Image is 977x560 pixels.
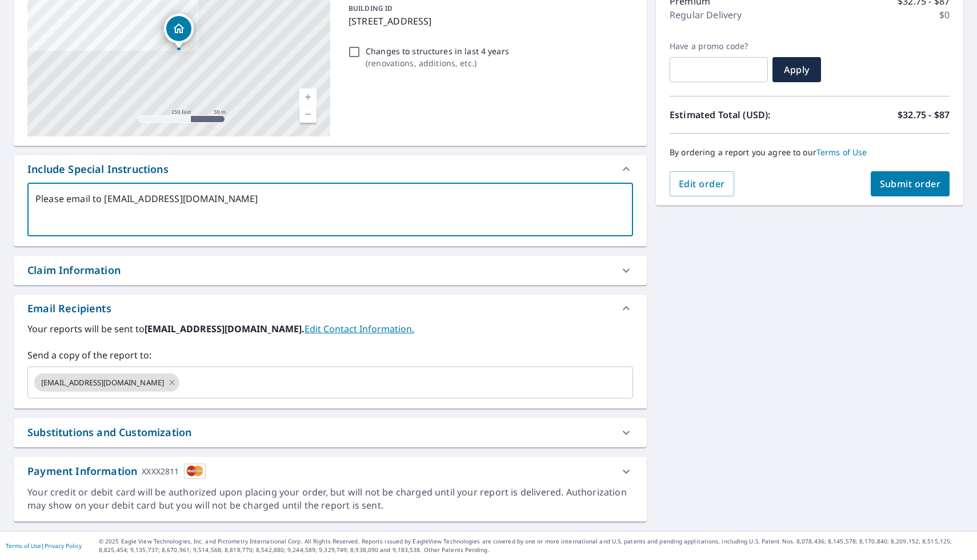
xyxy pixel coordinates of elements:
[898,108,950,122] p: $32.75 - $87
[299,88,317,106] a: Current Level 17, Zoom In
[27,348,633,362] label: Send a copy of the report to:
[349,3,393,13] p: BUILDING ID
[27,162,169,177] div: Include Special Instructions
[27,322,633,336] label: Your reports will be sent to
[670,171,734,196] button: Edit order
[782,63,812,76] span: Apply
[14,256,647,285] div: Claim Information
[45,542,82,550] a: Privacy Policy
[184,464,206,479] img: cardImage
[27,263,121,278] div: Claim Information
[14,457,647,486] div: Payment InformationXXXX2811cardImage
[14,418,647,447] div: Substitutions and Customization
[27,425,191,440] div: Substitutions and Customization
[871,171,950,196] button: Submit order
[880,178,941,190] span: Submit order
[670,147,950,158] p: By ordering a report you agree to our
[164,14,194,49] div: Dropped pin, building 1, Residential property, 5258 Pummel Ct SE Salem, OR 97317
[142,464,179,479] div: XXXX2811
[366,45,509,57] p: Changes to structures in last 4 years
[670,8,742,22] p: Regular Delivery
[14,295,647,322] div: Email Recipients
[670,41,768,51] label: Have a promo code?
[349,14,628,28] p: [STREET_ADDRESS]
[99,537,971,554] p: © 2025 Eagle View Technologies, Inc. and Pictometry International Corp. All Rights Reserved. Repo...
[34,377,171,388] span: [EMAIL_ADDRESS][DOMAIN_NAME]
[305,323,414,335] a: EditContactInfo
[6,542,41,550] a: Terms of Use
[35,194,625,226] textarea: Please email to [EMAIL_ADDRESS][DOMAIN_NAME]
[816,147,867,158] a: Terms of Use
[6,542,82,549] p: |
[145,323,305,335] b: [EMAIL_ADDRESS][DOMAIN_NAME].
[27,301,111,316] div: Email Recipients
[27,486,633,512] div: Your credit or debit card will be authorized upon placing your order, but will not be charged unt...
[939,8,950,22] p: $0
[14,155,647,183] div: Include Special Instructions
[772,57,821,82] button: Apply
[670,108,810,122] p: Estimated Total (USD):
[299,106,317,123] a: Current Level 17, Zoom Out
[366,57,509,69] p: ( renovations, additions, etc. )
[27,464,206,479] div: Payment Information
[34,373,179,392] div: [EMAIL_ADDRESS][DOMAIN_NAME]
[679,178,725,190] span: Edit order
